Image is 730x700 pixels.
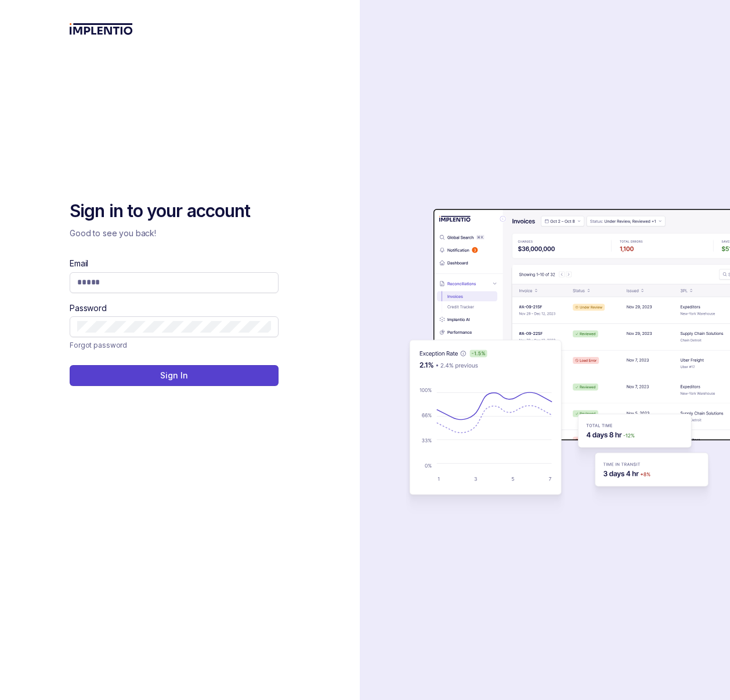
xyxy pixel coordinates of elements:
[70,365,279,386] button: Sign In
[160,370,187,381] p: Sign In
[70,200,279,223] h2: Sign in to your account
[70,228,279,239] p: Good to see you back!
[70,258,88,269] label: Email
[70,340,127,351] p: Forgot password
[70,302,107,314] label: Password
[70,23,133,35] img: logo
[70,340,127,351] a: Link Forgot password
